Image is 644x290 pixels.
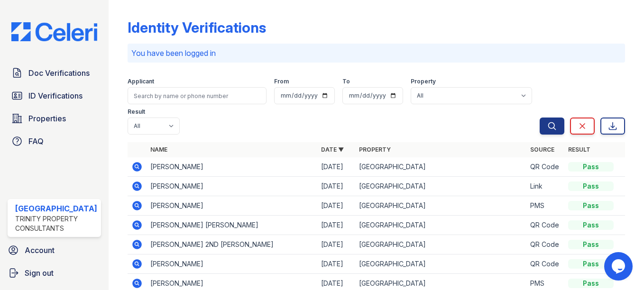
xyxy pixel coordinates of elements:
[342,78,350,85] label: To
[355,216,526,235] td: [GEOGRAPHIC_DATA]
[355,196,526,216] td: [GEOGRAPHIC_DATA]
[128,87,267,104] input: Search by name or phone number
[568,279,614,288] div: Pass
[317,196,355,216] td: [DATE]
[28,136,44,147] span: FAQ
[128,78,154,85] label: Applicant
[526,235,564,254] td: QR Code
[147,196,318,216] td: [PERSON_NAME]
[355,254,526,274] td: [GEOGRAPHIC_DATA]
[8,63,101,82] a: Doc Verifications
[4,22,105,42] img: CE_Logo_Blue-a8612792a0a2168367f1c8372b55b34899dd931a85d93a1a3d3e32e68fde9ad4.png
[568,181,614,191] div: Pass
[317,254,355,274] td: [DATE]
[355,177,526,196] td: [GEOGRAPHIC_DATA]
[128,108,145,116] label: Result
[25,267,54,279] span: Sign out
[28,113,66,124] span: Properties
[317,157,355,177] td: [DATE]
[28,67,90,79] span: Doc Verifications
[128,19,266,36] div: Identity Verifications
[355,157,526,177] td: [GEOGRAPHIC_DATA]
[4,241,105,260] a: Account
[8,86,101,105] a: ID Verifications
[359,146,391,153] a: Property
[526,177,564,196] td: Link
[317,216,355,235] td: [DATE]
[317,235,355,254] td: [DATE]
[28,90,83,101] span: ID Verifications
[15,214,97,233] div: Trinity Property Consultants
[568,240,614,249] div: Pass
[147,177,318,196] td: [PERSON_NAME]
[8,109,101,128] a: Properties
[147,216,318,235] td: [PERSON_NAME] [PERSON_NAME]
[8,132,101,151] a: FAQ
[317,177,355,196] td: [DATE]
[4,263,105,282] a: Sign out
[147,157,318,177] td: [PERSON_NAME]
[526,254,564,274] td: QR Code
[568,201,614,210] div: Pass
[131,47,621,59] p: You have been logged in
[355,235,526,254] td: [GEOGRAPHIC_DATA]
[150,146,167,153] a: Name
[411,78,436,85] label: Property
[526,196,564,216] td: PMS
[604,252,635,281] iframe: chat widget
[147,254,318,274] td: [PERSON_NAME]
[568,220,614,230] div: Pass
[15,203,97,214] div: [GEOGRAPHIC_DATA]
[526,216,564,235] td: QR Code
[25,245,55,256] span: Account
[568,162,614,172] div: Pass
[274,78,289,85] label: From
[530,146,554,153] a: Source
[568,146,590,153] a: Result
[147,235,318,254] td: [PERSON_NAME] 2ND [PERSON_NAME]
[321,146,344,153] a: Date ▼
[526,157,564,177] td: QR Code
[568,259,614,269] div: Pass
